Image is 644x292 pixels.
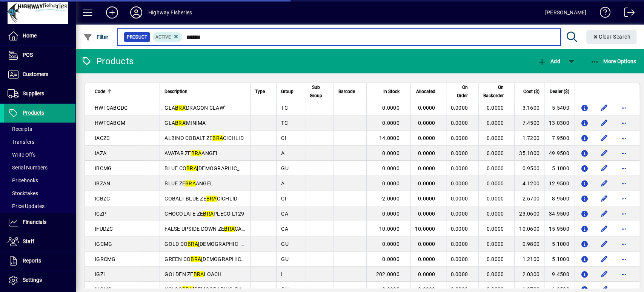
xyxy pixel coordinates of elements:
span: IFUDZC [95,226,113,232]
span: 0.0000 [382,150,400,156]
button: More options [618,238,630,250]
span: AVATAR ZE ANGEL [164,150,219,156]
span: 0.0000 [418,180,435,186]
td: 34.9500 [544,206,574,221]
span: TC [281,120,288,126]
span: 0.0000 [451,150,468,156]
span: 0.0000 [418,241,435,247]
span: Price Updates [8,203,45,209]
span: 0.0000 [487,211,504,217]
div: On Order [451,83,475,100]
em: BRA [191,256,201,262]
td: 4.1200 [514,176,544,191]
span: POS [23,52,33,58]
button: More options [618,102,630,114]
span: 0.0000 [487,135,504,141]
span: 0.0000 [487,226,504,232]
td: 1.7200 [514,130,544,146]
span: 202.0000 [376,271,400,277]
td: 5.5400 [544,100,574,115]
span: IACZC [95,135,110,141]
button: More options [618,132,630,144]
td: 35.1800 [514,146,544,161]
button: More options [618,147,630,159]
span: 0.0000 [487,150,504,156]
span: GU [281,241,289,247]
button: Edit [598,193,610,205]
span: CI [281,135,286,141]
span: 0.0000 [451,271,468,277]
span: CHOCOLATE ZE PLECO L129 [164,211,244,217]
button: More options [618,162,630,174]
span: FALSE UPSIDE DOWN ZE CATFISH [164,226,256,232]
em: BRA [175,120,185,126]
div: Barcode [338,87,362,96]
td: 0.9800 [514,236,544,252]
span: Group [281,87,294,96]
a: Staff [4,232,75,251]
button: Edit [598,208,610,220]
a: Customers [4,65,75,84]
button: More options [618,208,630,220]
span: Customers [23,71,48,77]
span: 0.0000 [382,211,400,217]
mat-chip: Activation Status: Active [152,32,183,42]
em: BRA [206,196,217,202]
span: 0.0000 [451,120,468,126]
a: Receipts [4,123,75,135]
span: Home [23,33,37,39]
td: 0.9500 [514,161,544,176]
span: Barcode [338,87,355,96]
a: Financials [4,213,75,232]
span: 0.0000 [418,120,435,126]
span: BLUE CO [DEMOGRAPHIC_DATA] GUPPY [164,165,272,171]
span: Clear Search [592,34,631,40]
span: Transfers [8,139,34,145]
td: 10.0600 [514,221,544,236]
td: 3.1600 [514,100,544,115]
span: 0.0000 [451,180,468,186]
span: A [281,180,284,186]
span: More Options [590,58,636,64]
a: Home [4,26,75,45]
span: IAZA [95,150,106,156]
span: 0.0000 [382,165,400,171]
button: Edit [598,147,610,159]
span: On Backorder [483,83,504,100]
td: 5.1000 [544,161,574,176]
span: 0.0000 [382,180,400,186]
span: IBCMG [95,165,112,171]
span: Stocktakes [8,190,38,196]
span: CA [281,226,288,232]
span: 0.0000 [418,150,435,156]
button: Edit [598,102,610,114]
span: 0.0000 [382,105,400,111]
span: ICBZC [95,196,110,202]
span: Type [255,87,265,96]
button: Edit [598,238,610,250]
span: Active [155,34,171,40]
span: GOLDEN ZE LOACH [164,271,221,277]
td: 5.1000 [544,236,574,252]
span: 0.0000 [487,180,504,186]
td: 9.4500 [544,267,574,282]
div: Allocated [415,87,442,96]
span: Financials [23,219,46,225]
td: 1.2100 [514,252,544,267]
button: More Options [589,54,638,68]
span: 0.0000 [418,271,435,277]
button: Add [535,54,562,68]
span: Product [127,33,147,41]
span: 0.0000 [418,135,435,141]
span: 0.0000 [382,120,400,126]
span: 0.0000 [451,135,468,141]
em: BRA [186,165,197,171]
span: Staff [23,238,34,244]
a: Price Updates [4,200,75,213]
button: Filter [81,30,111,44]
div: Highway Fisheries [148,6,192,19]
td: 12.9500 [544,176,574,191]
span: Serial Numbers [8,165,48,171]
button: Edit [598,268,610,280]
span: -2.0000 [381,196,400,202]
